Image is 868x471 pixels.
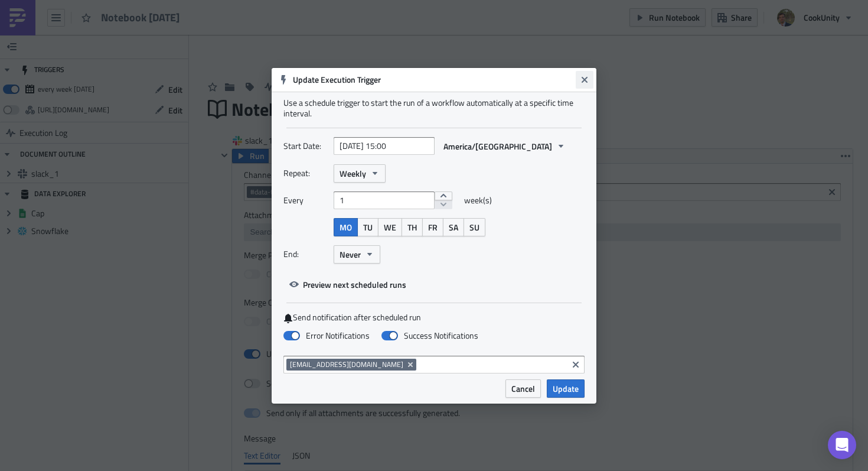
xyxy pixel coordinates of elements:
button: TU [357,218,378,236]
h6: Update Execution Trigger [293,74,576,85]
span: SA [449,221,458,233]
label: Start Date: [283,137,328,155]
a: updates/highlights [85,5,152,14]
span: FR [428,221,438,233]
button: SU [464,218,485,236]
span: [EMAIL_ADDRESS][DOMAIN_NAME] [290,360,403,369]
button: Remove Tag [406,359,416,371]
button: SA [443,218,464,236]
button: Clear selected items [569,358,583,372]
button: MO [334,218,358,236]
button: increment [435,191,452,201]
span: Cancel [511,382,535,395]
span: week(s) [464,191,492,209]
span: Weekly [340,167,366,180]
button: Never [334,245,380,264]
span: Update [553,382,579,395]
span: MO [340,221,352,233]
button: Close [576,71,593,89]
input: YYYY-MM-DD HH:mm [334,137,435,155]
p: Hi team, sharing main of this week! [5,5,591,14]
span: SU [469,221,479,233]
button: TH [402,218,423,236]
span: TH [407,221,417,233]
div: Open Intercom Messenger [828,431,856,459]
label: Error Notifications [283,330,370,341]
button: Weekly [334,164,386,183]
span: WE [384,221,396,233]
label: Repeat: [283,164,328,182]
span: Preview next scheduled runs [303,278,406,291]
button: America/[GEOGRAPHIC_DATA] [438,137,572,155]
label: Success Notifications [381,330,478,341]
body: Rich Text Area. Press ALT-0 for help. [5,5,591,14]
button: Cancel [505,379,541,398]
label: End: [283,245,328,263]
span: TU [363,221,373,233]
button: FR [422,218,443,236]
div: Use a schedule trigger to start the run of a workflow automatically at a specific time interval. [283,98,585,119]
button: Preview next scheduled runs [283,275,412,294]
button: decrement [435,200,452,209]
button: WE [378,218,402,236]
label: Every [283,191,328,209]
button: Update [547,379,585,398]
span: Never [340,248,361,261]
label: Send notification after scheduled run [283,312,585,323]
span: America/[GEOGRAPHIC_DATA] [443,140,552,152]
